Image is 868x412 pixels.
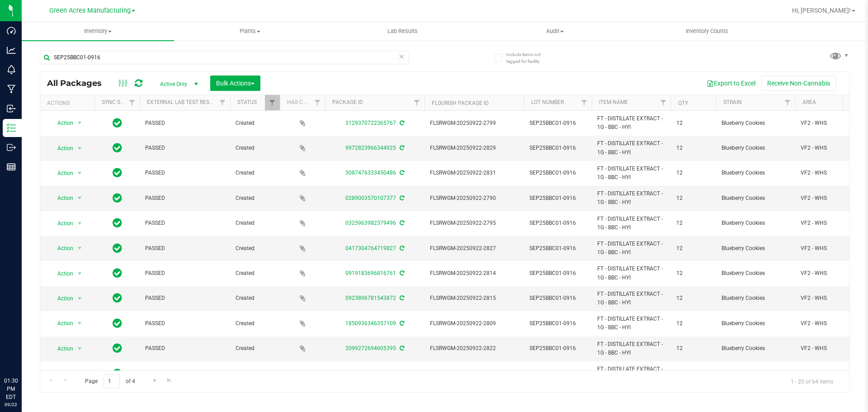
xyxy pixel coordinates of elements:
[74,367,85,380] span: select
[722,269,790,278] span: Blueberry Cookies
[7,162,16,171] inline-svg: Reports
[375,27,430,35] span: Lab Results
[49,342,74,355] span: Action
[113,166,122,179] span: In Sync
[656,95,671,110] a: Filter
[113,342,122,355] span: In Sync
[7,123,16,133] inline-svg: Inventory
[237,99,257,105] a: Status
[722,344,790,353] span: Blueberry Cookies
[430,194,519,203] span: FLSRWGM-20250922-2790
[145,319,225,328] span: PASSED
[280,95,325,111] th: Has COA
[676,119,711,128] span: 12
[722,169,790,177] span: Blueberry Cookies
[148,374,161,387] a: Go to the next page
[236,369,274,378] span: Created
[74,267,85,280] span: select
[597,240,665,257] span: FT - DISTILLATE EXTRACT - 1G - BBC - HYI
[676,294,711,303] span: 12
[599,99,628,105] a: Item Name
[398,345,404,351] span: Sync from Compliance System
[113,142,122,154] span: In Sync
[236,144,274,152] span: Created
[74,317,85,330] span: select
[113,292,122,304] span: In Sync
[236,119,274,128] span: Created
[430,269,519,278] span: FLSRWGM-20250922-2814
[529,344,586,353] span: SEP25BBC01-0916
[74,117,85,129] span: select
[676,344,711,353] span: 12
[597,365,665,382] span: FT - DISTILLATE EXTRACT - 1G - BBC - HYI
[577,95,592,110] a: Filter
[49,242,74,255] span: Action
[722,144,790,152] span: Blueberry Cookies
[529,369,586,378] span: SEP25BBC01-0916
[802,99,816,105] a: Area
[49,317,74,330] span: Action
[723,99,742,105] a: Strain
[398,51,405,62] span: Clear
[326,22,479,41] a: Lab Results
[332,99,363,105] a: Package ID
[345,120,396,126] a: 3129370722365767
[345,170,396,176] a: 3087476333450486
[722,119,790,128] span: Blueberry Cookies
[398,195,404,201] span: Sync from Compliance System
[801,269,858,278] span: VF2 - WHS
[236,169,274,177] span: Created
[215,95,230,110] a: Filter
[531,99,564,105] a: Lot Number
[49,192,74,204] span: Action
[145,369,225,378] span: PASSED
[7,104,16,113] inline-svg: Inbound
[722,319,790,328] span: Blueberry Cookies
[398,120,404,126] span: Sync from Compliance System
[676,269,711,278] span: 12
[801,294,858,303] span: VF2 - WHS
[597,165,665,182] span: FT - DISTILLATE EXTRACT - 1G - BBC - HYI
[479,22,631,41] a: Audit
[47,100,91,106] div: Actions
[597,215,665,232] span: FT - DISTILLATE EXTRACT - 1G - BBC - HYI
[597,114,665,132] span: FT - DISTILLATE EXTRACT - 1G - BBC - HYI
[631,22,783,41] a: Inventory Counts
[398,270,404,276] span: Sync from Compliance System
[22,22,174,41] a: Inventory
[783,374,840,388] span: 1 - 20 of 64 items
[792,7,851,14] span: Hi, [PERSON_NAME]!
[49,267,74,280] span: Action
[780,95,795,110] a: Filter
[74,292,85,305] span: select
[676,169,711,177] span: 12
[7,65,16,74] inline-svg: Monitoring
[74,242,85,255] span: select
[398,245,404,251] span: Sync from Compliance System
[676,369,711,378] span: 12
[49,167,74,180] span: Action
[113,117,122,129] span: In Sync
[216,80,255,87] span: Bulk Actions
[102,99,137,105] a: Sync Status
[236,219,274,227] span: Created
[430,344,519,353] span: FLSRWGM-20250922-2822
[345,345,396,351] a: 2099272694605395
[7,143,16,152] inline-svg: Outbound
[113,192,122,204] span: In Sync
[761,76,836,91] button: Receive Non-Cannabis
[145,294,225,303] span: PASSED
[722,369,790,378] span: Blueberry Cookies
[40,51,409,64] input: Search Package ID, Item Name, SKU, Lot or Part Number...
[310,95,325,110] a: Filter
[113,242,122,255] span: In Sync
[236,269,274,278] span: Created
[345,220,396,226] a: 0325963982379496
[7,85,16,94] inline-svg: Manufacturing
[430,219,519,227] span: FLSRWGM-20250922-2795
[345,195,396,201] a: 0289003570107377
[597,139,665,156] span: FT - DISTILLATE EXTRACT - 1G - BBC - HYI
[345,295,396,301] a: 0923896781543872
[529,194,586,203] span: SEP25BBC01-0916
[145,144,225,152] span: PASSED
